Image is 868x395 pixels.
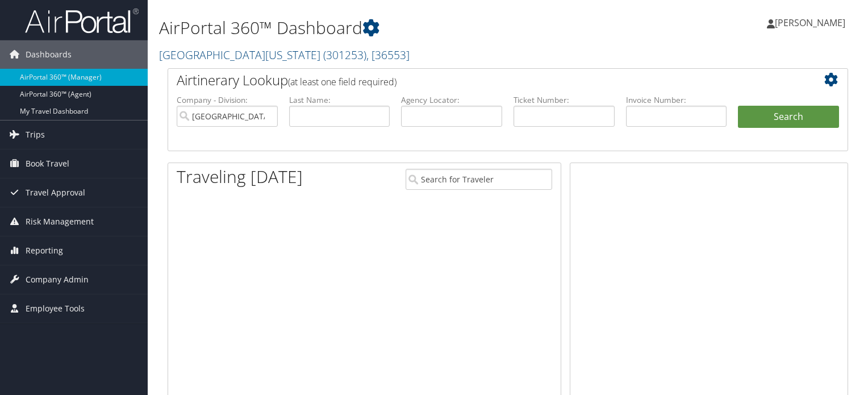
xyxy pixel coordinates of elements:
[159,16,624,40] h1: AirPortal 360™ Dashboard
[26,236,63,265] span: Reporting
[177,165,303,189] h1: Traveling [DATE]
[177,94,278,106] label: Company - Division:
[26,265,89,294] span: Company Admin
[26,294,85,323] span: Employee Tools
[26,207,94,236] span: Risk Management
[775,16,845,29] span: [PERSON_NAME]
[626,94,727,106] label: Invoice Number:
[323,47,366,63] span: ( 301253 )
[26,178,85,207] span: Travel Approval
[767,6,857,40] a: [PERSON_NAME]
[738,106,839,128] button: Search
[26,149,69,178] span: Book Travel
[26,120,45,149] span: Trips
[406,169,552,190] input: Search for Traveler
[366,47,410,63] span: , [ 36553 ]
[26,40,72,69] span: Dashboards
[514,94,615,106] label: Ticket Number:
[289,94,390,106] label: Last Name:
[177,70,782,90] h2: Airtinerary Lookup
[288,76,397,88] span: (at least one field required)
[401,94,502,106] label: Agency Locator:
[25,7,139,34] img: airportal-logo.png
[159,47,410,63] a: [GEOGRAPHIC_DATA][US_STATE]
